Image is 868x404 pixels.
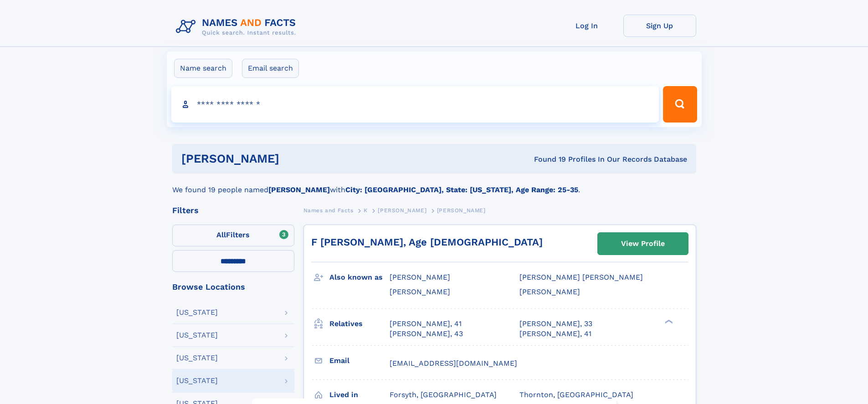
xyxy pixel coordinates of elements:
h3: Email [329,353,390,368]
div: [US_STATE] [176,354,218,362]
label: Name search [174,59,232,78]
a: Log In [550,15,623,37]
h3: Relatives [329,316,390,332]
span: K [364,207,368,214]
div: [US_STATE] [176,309,218,316]
span: [PERSON_NAME] [PERSON_NAME] [519,273,643,281]
div: [US_STATE] [176,332,218,339]
a: [PERSON_NAME], 41 [390,319,462,329]
span: [PERSON_NAME] [390,287,450,296]
a: K [364,205,368,216]
a: [PERSON_NAME], 41 [519,329,591,339]
button: Search Button [663,86,697,123]
h3: Also known as [329,270,390,285]
span: [EMAIL_ADDRESS][DOMAIN_NAME] [390,359,517,368]
span: [PERSON_NAME] [378,207,426,214]
div: [US_STATE] [176,377,218,384]
span: [PERSON_NAME] [390,273,450,281]
a: Names and Facts [303,205,354,216]
span: Thornton, [GEOGRAPHIC_DATA] [519,390,633,399]
a: [PERSON_NAME], 43 [390,329,463,339]
b: [PERSON_NAME] [268,185,330,194]
div: Browse Locations [172,283,294,291]
label: Filters [172,225,294,246]
span: [PERSON_NAME] [437,207,486,214]
span: Forsyth, [GEOGRAPHIC_DATA] [390,390,497,399]
a: [PERSON_NAME], 33 [519,319,592,329]
input: search input [171,86,659,123]
div: We found 19 people named with . [172,174,696,195]
div: Filters [172,206,294,215]
div: ❯ [663,318,673,324]
a: [PERSON_NAME] [378,205,426,216]
label: Email search [242,59,299,78]
h3: Lived in [329,387,390,403]
h1: [PERSON_NAME] [181,153,407,164]
b: City: [GEOGRAPHIC_DATA], State: [US_STATE], Age Range: 25-35 [345,185,578,194]
img: Logo Names and Facts [172,15,303,39]
div: View Profile [621,233,665,254]
a: Sign Up [623,15,696,37]
span: [PERSON_NAME] [519,287,580,296]
div: Found 19 Profiles In Our Records Database [406,154,687,164]
a: View Profile [598,233,688,255]
span: All [216,230,226,239]
a: F [PERSON_NAME], Age [DEMOGRAPHIC_DATA] [311,236,543,248]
